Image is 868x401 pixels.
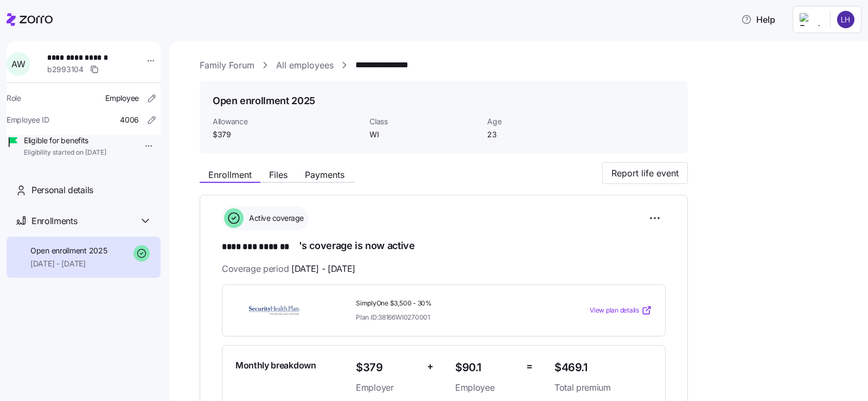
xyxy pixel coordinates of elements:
[24,148,106,157] span: Eligibility started on [DATE]
[31,214,77,228] span: Enrollments
[305,170,344,179] span: Payments
[213,94,315,107] h1: Open enrollment 2025
[200,59,254,72] a: Family Forum
[246,213,304,224] span: Active coverage
[291,262,355,276] span: [DATE] - [DATE]
[602,162,688,184] button: Report life event
[611,167,679,180] span: Report life event
[222,239,666,254] h1: 's coverage is now active
[235,298,314,323] img: Security Health Plan
[455,381,518,394] span: Employee
[356,313,430,322] span: Plan ID: 38166WI0270001
[24,135,106,146] span: Eligible for benefits
[427,359,433,374] span: +
[208,170,252,179] span: Enrollment
[30,245,107,256] span: Open enrollment 2025
[120,114,139,125] span: 4006
[356,381,418,394] span: Employer
[356,299,546,308] span: SimplyOne $3,500 - 30%
[213,116,361,127] span: Allowance
[222,262,355,276] span: Coverage period
[590,305,652,316] a: View plan details
[741,13,775,26] span: Help
[31,183,93,197] span: Personal details
[554,381,652,394] span: Total premium
[30,258,107,269] span: [DATE] - [DATE]
[526,359,533,374] span: =
[7,93,21,104] span: Role
[369,129,478,140] span: WI
[590,305,639,316] span: View plan details
[213,129,361,140] span: $379
[837,11,854,28] img: 96e328f018908eb6a5d67259af6310f1
[487,116,596,127] span: Age
[554,359,652,377] span: $469.1
[455,359,518,377] span: $90.1
[369,116,478,127] span: Class
[732,9,784,30] button: Help
[105,93,139,104] span: Employee
[487,129,596,140] span: 23
[11,60,25,68] span: A W
[7,114,49,125] span: Employee ID
[276,59,334,72] a: All employees
[356,359,418,377] span: $379
[800,13,821,26] img: Employer logo
[269,170,288,179] span: Files
[47,64,84,75] span: b2993104
[235,359,316,372] span: Monthly breakdown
